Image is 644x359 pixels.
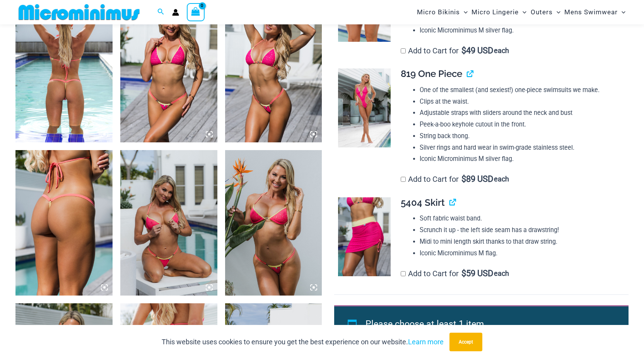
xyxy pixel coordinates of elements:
img: Bubble Mesh Highlight Pink 819 One Piece [338,68,391,147]
li: Iconic Microminimus M flag. [420,248,622,259]
a: Account icon link [172,9,179,16]
span: Menu Toggle [553,2,560,22]
span: 89 USD [461,175,493,183]
label: Add to Cart for [401,269,509,278]
span: Menu Toggle [519,2,526,22]
p: This website uses cookies to ensure you get the best experience on our website. [162,336,444,348]
span: 5404 Skirt [401,197,445,208]
a: Micro BikinisMenu ToggleMenu Toggle [415,2,470,22]
span: 59 USD [461,270,493,277]
li: Peek-a-boo keyhole cutout in the front. [420,119,622,130]
input: Add to Cart for$89 USD each [401,177,406,182]
img: Bubble Mesh Highlight Pink 309 Top 5404 Skirt [338,197,391,276]
a: Micro LingerieMenu ToggleMenu Toggle [470,2,528,22]
span: $ [461,174,466,184]
li: Silver rings and hard wear in swim-grade stainless steel. [420,142,622,154]
a: Search icon link [157,7,164,17]
a: View Shopping Cart, empty [187,3,205,21]
input: Add to Cart for$49 USD each [401,48,406,53]
span: each [494,47,509,55]
a: OutersMenu ToggleMenu Toggle [529,2,562,22]
img: Bubble Mesh Highlight Pink 323 Top 469 Thong [120,150,217,296]
li: String back thong. [420,130,622,142]
li: Please choose at least 1 item. [366,315,611,333]
label: Add to Cart for [401,46,509,55]
nav: Site Navigation [414,1,629,23]
li: Scrunch it up - the left side seam has a drawstring! [420,224,622,236]
span: each [494,270,509,277]
span: 819 One Piece [401,68,462,79]
span: each [494,175,509,183]
span: Menu Toggle [460,2,468,22]
li: Adjustable straps with sliders around the neck and bust [420,107,622,119]
img: Bubble Mesh Highlight Pink 323 Top 469 Thong [225,150,322,296]
li: One of the smallest (and sexiest!) one-piece swimsuits we make. [420,84,622,96]
span: Outers [531,2,553,22]
button: Accept [449,333,482,351]
input: Add to Cart for$59 USD each [401,271,406,276]
img: MM SHOP LOGO FLAT [15,3,143,21]
span: $ [461,268,466,278]
li: Midi to mini length skirt thanks to that draw string. [420,236,622,248]
li: Clips at the waist. [420,96,622,108]
span: Menu Toggle [618,2,625,22]
a: Mens SwimwearMenu ToggleMenu Toggle [562,2,627,22]
li: Soft fabric waist band. [420,213,622,224]
span: 49 USD [461,47,493,55]
img: Bubble Mesh Highlight Pink 421 Micro [15,150,113,296]
span: Micro Bikinis [417,2,460,22]
span: $ [461,46,466,55]
span: Mens Swimwear [564,2,618,22]
a: Learn more [408,338,444,346]
label: Add to Cart for [401,174,509,184]
span: Micro Lingerie [471,2,519,22]
li: Iconic Microminimus M silver flag. [420,153,622,165]
li: Iconic Microminimus M silver flag. [420,25,622,36]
